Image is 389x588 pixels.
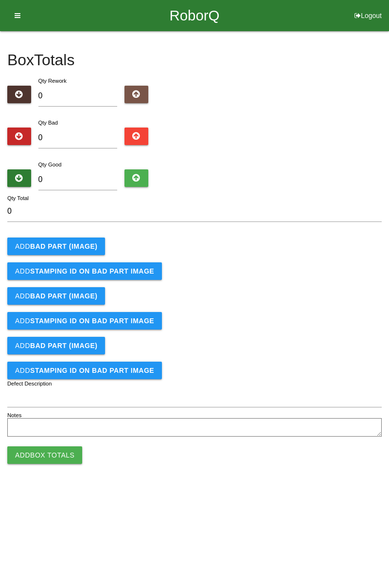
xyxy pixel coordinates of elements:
label: Defect Description [7,380,52,388]
b: BAD PART (IMAGE) [30,292,97,300]
label: Qty Bad [38,120,58,126]
button: AddBAD PART (IMAGE) [7,287,105,305]
b: STAMPING ID on BAD PART Image [30,317,154,325]
h4: Box Totals [7,52,382,69]
button: AddBox Totals [7,446,82,464]
button: AddBAD PART (IMAGE) [7,238,105,255]
b: STAMPING ID on BAD PART Image [30,267,154,275]
button: AddBAD PART (IMAGE) [7,337,105,354]
b: STAMPING ID on BAD PART Image [30,367,154,374]
label: Qty Total [7,194,29,202]
b: BAD PART (IMAGE) [30,342,97,349]
label: Qty Good [38,162,62,167]
label: Notes [7,411,21,420]
button: AddSTAMPING ID on BAD PART Image [7,362,162,379]
button: AddSTAMPING ID on BAD PART Image [7,262,162,280]
b: BAD PART (IMAGE) [30,242,97,250]
label: Qty Rework [38,78,67,84]
button: AddSTAMPING ID on BAD PART Image [7,312,162,330]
